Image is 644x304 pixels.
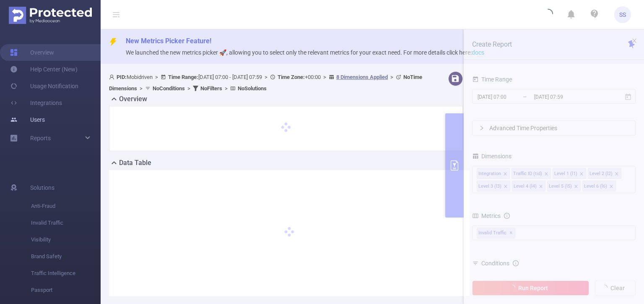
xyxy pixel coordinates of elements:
[10,61,78,78] a: Help Center (New)
[31,231,101,248] span: Visibility
[200,85,222,92] b: No Filters
[10,94,62,111] a: Integrations
[153,74,161,80] span: >
[10,44,54,61] a: Overview
[119,158,151,168] h2: Data Table
[30,179,55,196] span: Solutions
[222,85,230,92] span: >
[262,74,270,80] span: >
[109,74,422,92] span: Mobidriven [DATE] 07:00 - [DATE] 07:59 +00:00
[126,37,211,45] span: New Metrics Picker Feature!
[388,74,396,80] span: >
[119,94,147,104] h2: Overview
[31,282,101,299] span: Passport
[31,215,101,231] span: Invalid Traffic
[31,248,101,265] span: Brand Safety
[168,74,198,80] b: Time Range:
[30,130,51,147] a: Reports
[126,49,484,56] span: We launched the new metrics picker 🚀, allowing you to select only the relevant metrics for your e...
[631,38,637,44] i: icon: close
[109,74,117,80] i: icon: user
[10,111,45,128] a: Users
[10,78,78,94] a: Usage Notification
[619,6,626,23] span: SS
[117,74,127,80] b: PID:
[30,135,51,142] span: Reports
[472,49,484,56] a: docs
[31,198,101,215] span: Anti-Fraud
[153,85,185,92] b: No Conditions
[238,85,267,92] b: No Solutions
[321,74,329,80] span: >
[137,85,145,92] span: >
[31,265,101,282] span: Traffic Intelligence
[631,36,637,45] button: icon: close
[336,74,388,80] u: 8 Dimensions Applied
[109,38,117,46] i: icon: thunderbolt
[278,74,305,80] b: Time Zone:
[9,7,92,24] img: Protected Media
[185,85,193,92] span: >
[543,9,553,21] i: icon: loading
